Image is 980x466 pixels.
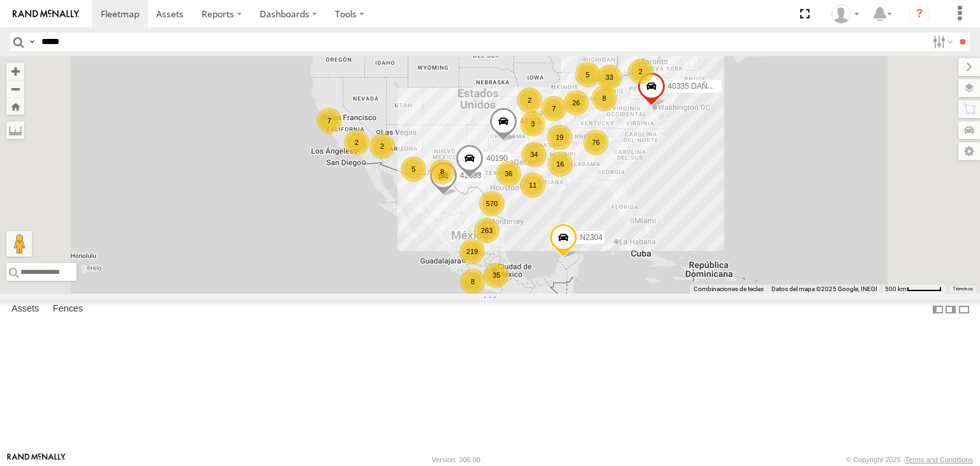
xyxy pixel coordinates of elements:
div: 35 [484,262,509,288]
div: Angel Dominguez [827,4,864,24]
span: 500 km [885,285,907,292]
div: 8 [460,269,486,294]
div: 16 [547,151,573,177]
span: 40190 [486,154,507,163]
label: Dock Summary Table to the Right [944,300,957,319]
div: 26 [563,90,589,116]
div: 8 [591,86,617,111]
div: 7 [316,108,342,133]
div: 2 [517,87,542,113]
div: 34 [521,142,547,167]
label: Map Settings [958,142,980,160]
button: Zoom Home [6,98,24,115]
div: 2 [628,59,653,84]
div: 36 [496,161,521,186]
div: 33 [597,64,622,90]
label: Assets [5,301,45,319]
label: Hide Summary Table [958,300,970,319]
a: Términos (se abre en una nueva pestaña) [953,287,973,292]
div: 3 [520,111,546,137]
div: 5 [401,156,426,182]
img: rand-logo.svg [13,10,79,19]
div: © Copyright 2025 - [846,456,973,463]
div: 7 [541,96,567,121]
span: N2304 [580,233,602,242]
label: Measure [6,121,24,139]
div: 5 [575,62,600,87]
span: Datos del mapa ©2025 Google, INEGI [771,285,877,292]
a: Visit our Website [7,453,66,466]
div: 11 [520,172,546,198]
div: 263 [474,218,500,243]
label: Search Query [27,33,37,51]
div: 2 [344,130,369,155]
div: 8 [429,159,455,184]
div: 219 [459,239,485,264]
a: Terms and Conditions [905,456,973,463]
div: 570 [479,191,505,216]
div: 76 [583,130,609,155]
i: ? [909,4,930,24]
label: Dock Summary Table to the Left [932,300,944,319]
span: 40335 DAÑADO [668,82,724,91]
label: Fences [47,301,89,319]
button: Zoom out [6,80,24,98]
div: Version: 306.00 [432,456,480,463]
button: Escala del mapa: 500 km por 51 píxeles [881,285,946,294]
div: 2 [369,133,395,159]
button: Arrastra al hombrecito al mapa para abrir Street View [6,231,32,257]
button: Combinaciones de teclas [694,285,764,294]
button: Zoom in [6,63,24,80]
div: 19 [547,124,572,150]
label: Search Filter Options [928,33,955,51]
